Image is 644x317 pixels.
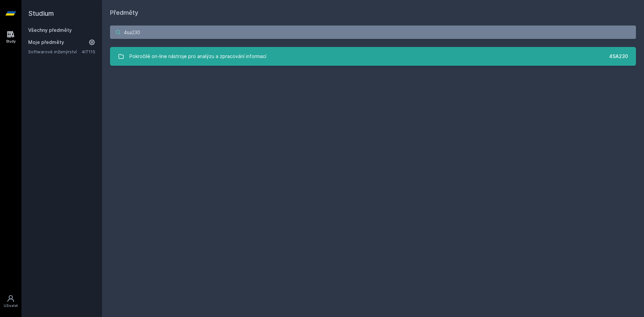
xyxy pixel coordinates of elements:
[28,27,72,33] a: Všechny předměty
[28,39,64,46] span: Moje předměty
[609,53,628,60] div: 4SA230
[1,291,20,312] a: Uživatel
[1,27,20,47] a: Study
[110,8,636,17] h1: Předměty
[28,48,82,55] a: Softwarové inženýrství
[82,49,95,54] a: 4IT115
[4,303,18,308] div: Uživatel
[129,50,266,63] div: Pokročilé on-line nástroje pro analýzu a zpracování informací
[110,47,636,66] a: Pokročilé on-line nástroje pro analýzu a zpracování informací 4SA230
[110,25,636,39] input: Název nebo ident předmětu…
[6,39,16,44] div: Study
